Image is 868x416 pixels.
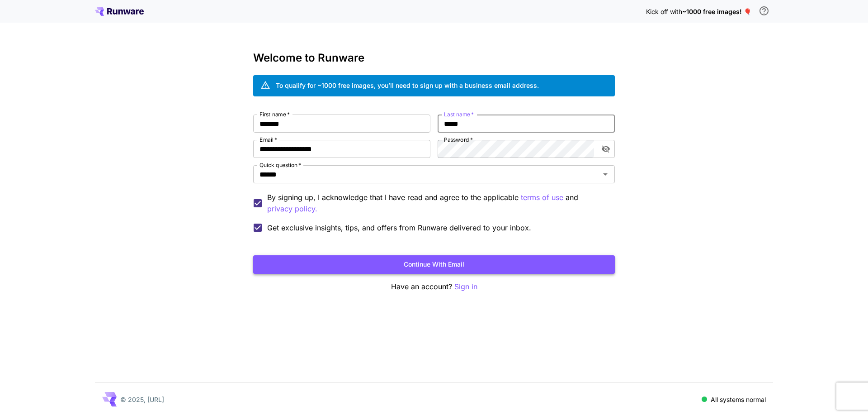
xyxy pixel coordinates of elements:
[444,110,474,118] label: Last name
[521,192,563,203] p: terms of use
[598,141,614,157] button: toggle password visibility
[444,136,473,143] label: Password
[259,110,290,118] label: First name
[267,203,317,215] button: By signing up, I acknowledge that I have read and agree to the applicable terms of use and
[711,395,766,404] p: All systems normal
[120,395,164,404] p: © 2025, [URL]
[267,203,317,215] p: privacy policy.
[646,8,682,15] span: Kick off with
[253,281,615,292] p: Have an account?
[267,192,608,215] p: By signing up, I acknowledge that I have read and agree to the applicable and
[682,8,751,15] span: ~1000 free images! 🎈
[259,161,301,169] label: Quick question
[259,136,277,143] label: Email
[276,81,539,90] div: To qualify for ~1000 free images, you’ll need to sign up with a business email address.
[521,192,563,203] button: By signing up, I acknowledge that I have read and agree to the applicable and privacy policy.
[253,255,615,274] button: Continue with email
[267,222,531,233] span: Get exclusive insights, tips, and offers from Runware delivered to your inbox.
[454,281,477,292] button: Sign in
[599,168,612,181] button: Open
[755,2,773,20] button: In order to qualify for free credit, you need to sign up with a business email address and click ...
[253,52,615,64] h3: Welcome to Runware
